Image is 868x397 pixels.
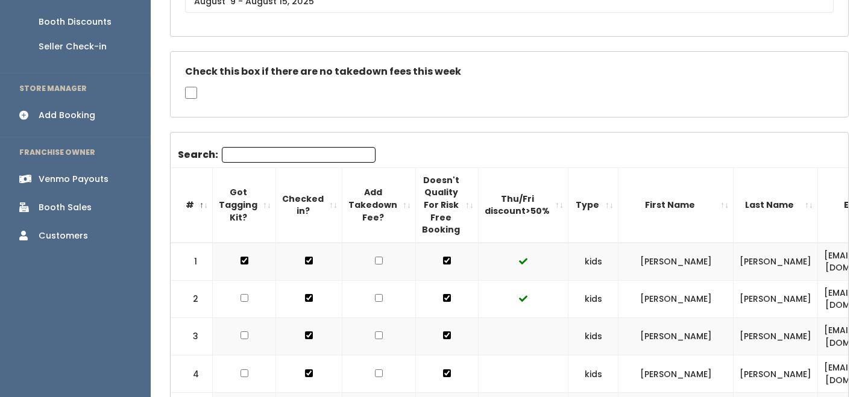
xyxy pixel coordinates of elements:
td: [PERSON_NAME] [734,355,818,393]
td: 1 [171,243,213,281]
td: 3 [171,318,213,355]
h5: Check this box if there are no takedown fees this week [185,66,834,77]
td: [PERSON_NAME] [734,318,818,355]
td: kids [568,318,618,355]
td: [PERSON_NAME] [734,280,818,317]
th: Checked in?: activate to sort column ascending [276,167,342,242]
th: Got Tagging Kit?: activate to sort column ascending [213,167,276,242]
td: kids [568,243,618,281]
th: Thu/Fri discount&gt;50%: activate to sort column ascending [479,167,568,242]
th: Last Name: activate to sort column ascending [734,167,818,242]
input: Search: [222,147,376,163]
td: [PERSON_NAME] [618,280,734,317]
div: Customers [39,230,88,242]
th: Type: activate to sort column ascending [568,167,618,242]
div: Seller Check-in [39,40,107,53]
div: Add Booking [39,109,95,122]
td: 2 [171,280,213,317]
div: Booth Sales [39,201,92,214]
td: [PERSON_NAME] [618,243,734,281]
th: Doesn't Quality For Risk Free Booking : activate to sort column ascending [416,167,479,242]
div: Venmo Payouts [39,173,108,186]
td: kids [568,280,618,317]
td: [PERSON_NAME] [734,243,818,281]
td: [PERSON_NAME] [618,318,734,355]
th: Add Takedown Fee?: activate to sort column ascending [342,167,416,242]
th: #: activate to sort column descending [171,167,213,242]
td: kids [568,355,618,393]
td: [PERSON_NAME] [618,355,734,393]
div: Booth Discounts [39,16,112,28]
label: Search: [178,147,376,163]
td: 4 [171,355,213,393]
th: First Name: activate to sort column ascending [618,167,734,242]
